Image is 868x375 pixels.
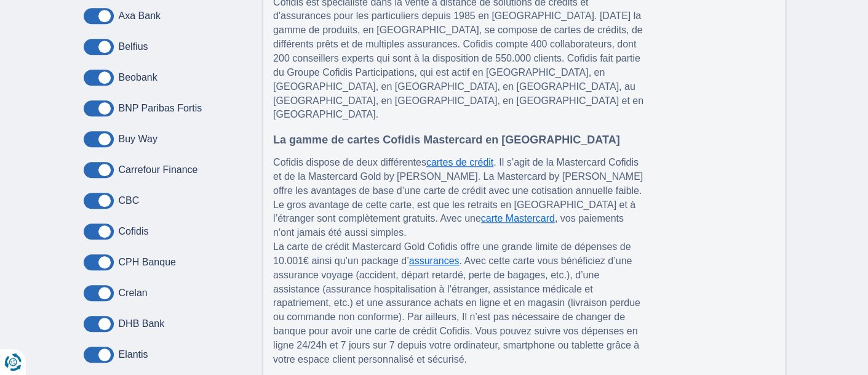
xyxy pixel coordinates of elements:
[426,157,493,167] a: cartes de crédit
[273,156,647,367] p: Cofidis dispose de deux différentes . Il s’agit de la Mastercard Cofidis et de la Mastercard Gold...
[119,10,161,22] label: Axa Bank
[119,72,157,83] label: Beobank
[273,134,619,146] b: La gamme de cartes Cofidis Mastercard en [GEOGRAPHIC_DATA]
[481,213,555,224] a: carte Mastercard
[119,195,140,206] label: CBC
[119,164,198,175] label: Carrefour Finance
[119,134,157,145] label: Buy Way
[409,256,460,266] a: assurances
[119,257,176,268] label: CPH Banque
[119,349,148,360] label: Elantis
[119,288,148,299] label: Crelan
[119,318,165,329] label: DHB Bank
[119,41,148,52] label: Belfius
[119,103,202,114] label: BNP Paribas Fortis
[119,226,149,237] label: Cofidis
